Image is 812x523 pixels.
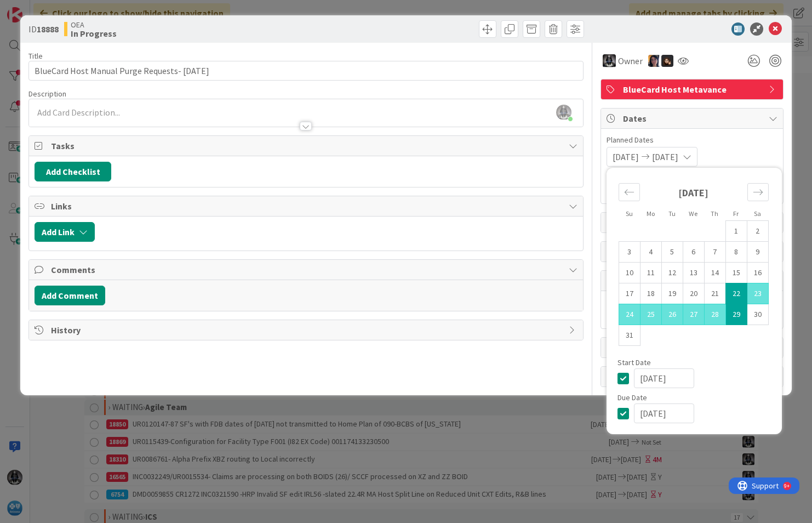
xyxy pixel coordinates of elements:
[619,263,640,283] td: Choose Sunday, 08/10/2025 12:00 PM as your check-in date. It’s available.
[652,150,678,163] span: [DATE]
[747,183,769,201] div: Move forward to switch to the next month.
[683,263,704,283] td: Choose Wednesday, 08/13/2025 12:00 PM as your check-in date. It’s available.
[619,304,640,325] td: Selected. Sunday, 08/24/2025 12:00 PM
[640,263,661,283] td: Choose Monday, 08/11/2025 12:00 PM as your check-in date. It’s available.
[747,304,768,325] td: Choose Saturday, 08/30/2025 12:00 PM as your check-in date. It’s available.
[607,173,781,359] div: Calendar
[754,209,761,218] small: Sa
[28,22,59,36] span: ID
[51,323,563,337] span: History
[23,2,50,15] span: Support
[747,221,768,242] td: Choose Saturday, 08/02/2025 12:00 PM as your check-in date. It’s available.
[725,263,747,283] td: Choose Friday, 08/15/2025 12:00 PM as your check-in date. It’s available.
[51,263,563,276] span: Comments
[704,263,725,283] td: Choose Thursday, 08/14/2025 12:00 PM as your check-in date. It’s available.
[747,263,768,283] td: Choose Saturday, 08/16/2025 12:00 PM as your check-in date. It’s available.
[613,150,639,163] span: [DATE]
[28,51,43,61] label: Title
[640,242,661,263] td: Choose Monday, 08/04/2025 12:00 PM as your check-in date. It’s available.
[35,162,111,181] button: Add Checklist
[619,242,640,263] td: Choose Sunday, 08/03/2025 12:00 PM as your check-in date. It’s available.
[35,286,105,305] button: Add Comment
[747,242,768,263] td: Choose Saturday, 08/09/2025 12:00 PM as your check-in date. It’s available.
[556,105,571,120] img: ddRgQ3yRm5LdI1ED0PslnJbT72KgN0Tb.jfif
[634,368,694,388] input: MM/DD/YYYY
[28,61,584,81] input: type card name here...
[626,209,633,218] small: Su
[725,304,747,325] td: Selected as end date. Friday, 08/29/2025 12:00 PM
[640,283,661,304] td: Choose Monday, 08/18/2025 12:00 PM as your check-in date. It’s available.
[55,4,61,13] div: 9+
[678,186,708,199] strong: [DATE]
[725,221,747,242] td: Choose Friday, 08/01/2025 12:00 PM as your check-in date. It’s available.
[37,24,59,35] b: 18888
[704,304,725,325] td: Selected. Thursday, 08/28/2025 12:00 PM
[647,209,655,218] small: Mo
[661,304,683,325] td: Selected. Tuesday, 08/26/2025 12:00 PM
[683,304,704,325] td: Selected. Wednesday, 08/27/2025 12:00 PM
[617,359,651,366] span: Start Date
[704,242,725,263] td: Choose Thursday, 08/07/2025 12:00 PM as your check-in date. It’s available.
[71,29,117,38] b: In Progress
[661,263,683,283] td: Choose Tuesday, 08/12/2025 12:00 PM as your check-in date. It’s available.
[704,283,725,304] td: Choose Thursday, 08/21/2025 12:00 PM as your check-in date. It’s available.
[28,89,66,99] span: Description
[618,54,643,67] span: Owner
[51,200,563,213] span: Links
[733,209,739,218] small: Fr
[71,20,117,29] span: OEA
[603,54,616,67] img: KG
[711,209,718,218] small: Th
[648,55,660,67] img: TC
[623,112,763,125] span: Dates
[747,283,768,304] td: Selected. Saturday, 08/23/2025 12:00 PM
[689,209,697,218] small: We
[35,222,95,242] button: Add Link
[619,283,640,304] td: Choose Sunday, 08/17/2025 12:00 PM as your check-in date. It’s available.
[634,403,694,423] input: MM/DD/YYYY
[617,394,647,401] span: Due Date
[640,304,661,325] td: Selected. Monday, 08/25/2025 12:00 PM
[683,242,704,263] td: Choose Wednesday, 08/06/2025 12:00 PM as your check-in date. It’s available.
[668,209,676,218] small: Tu
[683,283,704,304] td: Choose Wednesday, 08/20/2025 12:00 PM as your check-in date. It’s available.
[619,325,640,346] td: Choose Sunday, 08/31/2025 12:00 PM as your check-in date. It’s available.
[607,134,777,146] span: Planned Dates
[51,139,563,152] span: Tasks
[661,242,683,263] td: Choose Tuesday, 08/05/2025 12:00 PM as your check-in date. It’s available.
[623,83,763,96] span: BlueCard Host Metavance
[725,283,747,304] td: Selected as start date. Friday, 08/22/2025 12:00 PM
[725,242,747,263] td: Choose Friday, 08/08/2025 12:00 PM as your check-in date. It’s available.
[661,55,673,67] img: ZB
[661,283,683,304] td: Choose Tuesday, 08/19/2025 12:00 PM as your check-in date. It’s available.
[619,183,640,201] div: Move backward to switch to the previous month.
